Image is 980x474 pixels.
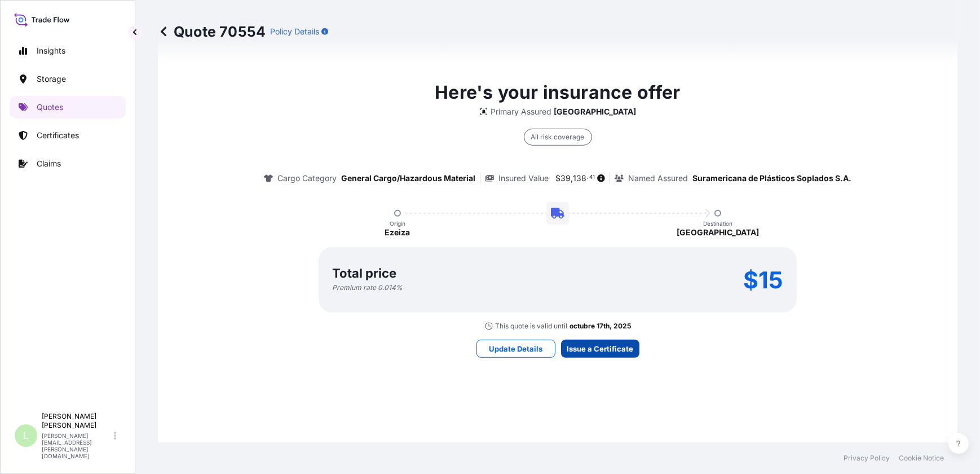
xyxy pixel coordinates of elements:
p: Insured Value [498,173,549,184]
p: Origin [390,220,405,227]
div: All risk coverage [524,129,592,146]
span: 41 [589,175,595,179]
a: Cookie Notice [899,454,944,463]
p: Claims [37,158,61,169]
a: Storage [10,68,126,90]
p: Certificates [37,130,79,141]
p: octubre 17th, 2025 [570,322,632,331]
p: Quote 70554 [158,23,266,41]
p: Primary Assured [491,106,551,117]
button: Update Details [476,340,555,358]
p: Quotes [37,102,63,113]
p: General Cargo/Hazardous Material [341,173,475,184]
button: Issue a Certificate [561,340,639,358]
p: Insights [37,45,65,56]
a: Privacy Policy [844,454,890,463]
span: 39 [560,174,571,182]
p: [GEOGRAPHIC_DATA] [677,227,759,238]
p: Update Details [489,343,542,354]
span: $ [555,174,560,182]
a: Insights [10,39,126,62]
a: Certificates [10,124,126,147]
p: Storage [37,73,66,85]
a: Claims [10,152,126,175]
span: , [571,174,573,182]
p: Cargo Category [277,173,337,184]
p: Premium rate 0.014 % [332,283,403,292]
p: Issue a Certificate [567,343,633,354]
p: Ezeiza [385,227,410,238]
p: Destination [703,220,732,227]
p: Total price [332,267,396,279]
p: Suramericana de Plásticos Soplados S.A. [692,173,851,184]
p: This quote is valid until [496,322,568,331]
p: [PERSON_NAME] [PERSON_NAME] [42,412,112,430]
p: Here's your insurance offer [435,79,680,106]
p: [PERSON_NAME][EMAIL_ADDRESS][PERSON_NAME][DOMAIN_NAME] [42,432,112,459]
a: Quotes [10,96,126,118]
p: Policy Details [270,26,319,37]
p: $15 [743,271,783,289]
span: 138 [573,174,586,182]
span: L [23,430,29,441]
p: [GEOGRAPHIC_DATA] [554,106,636,117]
span: . [587,175,589,179]
p: Named Assured [628,173,688,184]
